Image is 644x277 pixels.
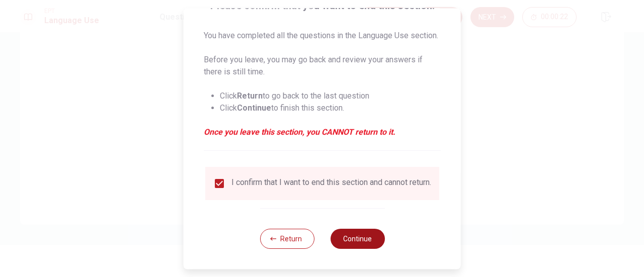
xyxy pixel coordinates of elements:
[330,229,384,249] button: Continue
[237,91,263,101] strong: Return
[204,126,441,138] em: Once you leave this section, you CANNOT return to it.
[260,229,314,249] button: Return
[231,177,431,190] div: I confirm that I want to end this section and cannot return.
[204,54,441,78] p: Before you leave, you may go back and review your answers if there is still time.
[237,103,271,113] strong: Continue
[204,30,441,42] p: You have completed all the questions in the Language Use section.
[220,90,441,102] li: Click to go back to the last question
[220,102,441,114] li: Click to finish this section.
